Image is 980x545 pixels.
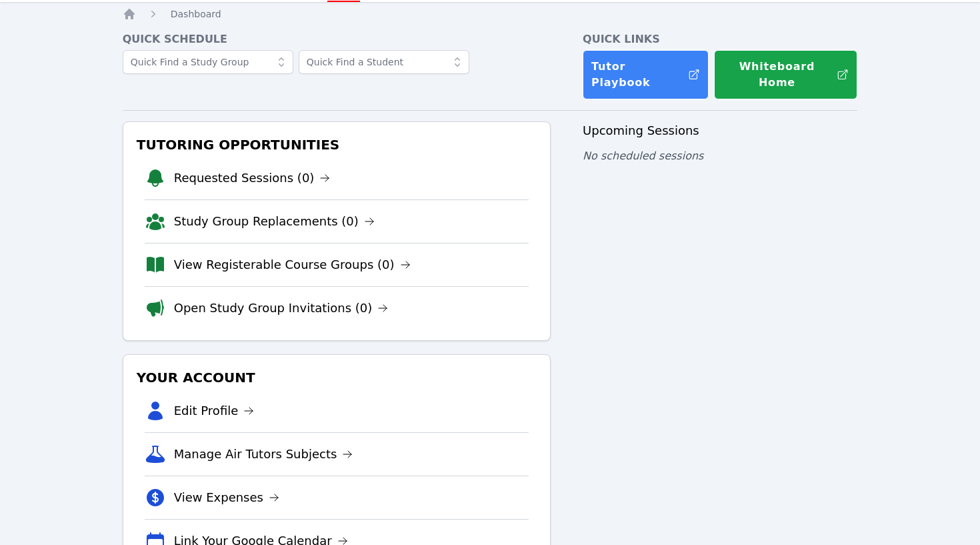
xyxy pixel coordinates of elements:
[174,402,255,420] a: Edit Profile
[583,121,857,140] h3: Upcoming Sessions
[134,133,539,157] h3: Tutoring Opportunities
[583,149,703,162] span: No scheduled sessions
[123,50,293,74] input: Quick Find a Study Group
[174,169,331,187] a: Requested Sessions (0)
[174,299,389,318] a: Open Study Group Invitations (0)
[174,445,353,464] a: Manage Air Tutors Subjects
[583,50,709,99] a: Tutor Playbook
[174,255,411,274] a: View Registerable Course Groups (0)
[171,7,221,21] a: Dashboard
[123,31,551,47] h4: Quick Schedule
[171,9,221,19] span: Dashboard
[714,50,857,99] button: Whiteboard Home
[299,50,469,74] input: Quick Find a Student
[134,366,539,390] h3: Your Account
[174,212,375,231] a: Study Group Replacements (0)
[123,7,858,21] nav: Breadcrumb
[583,31,857,47] h4: Quick Links
[174,488,279,507] a: View Expenses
